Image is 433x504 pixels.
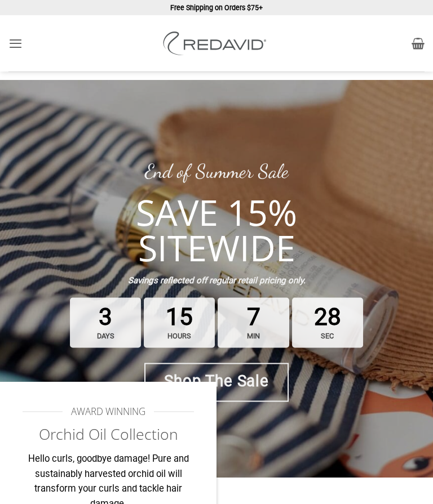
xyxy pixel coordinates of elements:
[294,326,361,345] strong: sec
[72,326,139,345] strong: days
[147,326,213,345] strong: hours
[136,188,297,271] strong: SAVE 15% SITEWIDE
[71,404,145,420] span: AWARD WINNING
[145,159,289,182] a: End of Summer Sale
[170,3,263,12] strong: Free Shipping on Orders $75+
[8,29,23,57] a: Menu
[412,31,425,56] a: View cart
[144,297,215,347] span: 15
[220,326,287,345] strong: min
[128,275,306,285] strong: Savings reflected off regular retail pricing only.
[160,32,273,55] img: REDAVID Salon Products | United States
[144,363,289,402] a: Shop The Sale
[218,297,289,347] span: 7
[23,425,194,444] h2: Orchid Oil Collection
[292,297,363,347] span: 28
[164,369,269,394] span: Shop The Sale
[70,297,141,347] span: 3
